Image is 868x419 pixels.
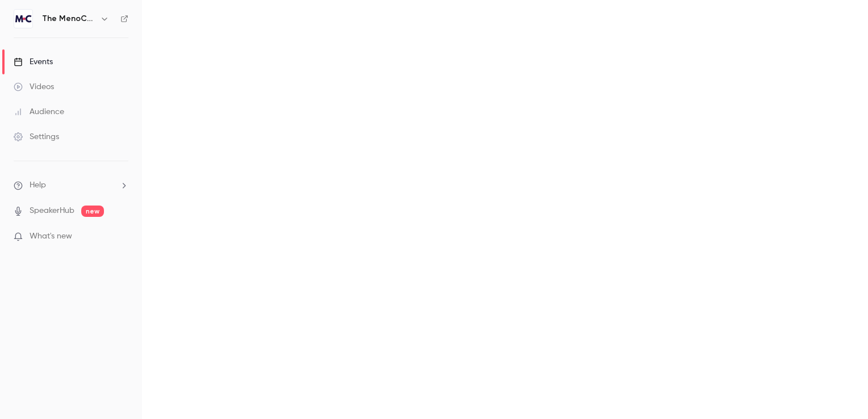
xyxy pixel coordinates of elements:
h6: The MenoChannel [42,13,95,24]
img: The MenoChannel [14,10,32,28]
div: Audience [14,106,64,118]
div: Settings [14,131,59,143]
li: help-dropdown-opener [14,179,128,191]
span: new [81,206,104,217]
a: SpeakerHub [30,205,74,217]
span: Help [30,179,46,191]
div: Videos [14,81,54,93]
div: Events [14,56,53,68]
span: What's new [30,231,72,242]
